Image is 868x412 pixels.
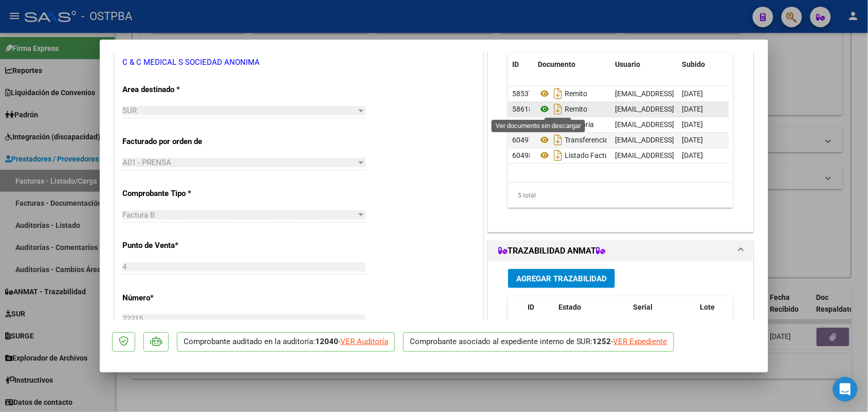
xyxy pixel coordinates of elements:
[538,105,587,113] span: Remito
[615,105,789,113] span: [EMAIL_ADDRESS][DOMAIN_NAME] - [PERSON_NAME]
[177,332,395,352] p: Comprobante auditado en la auditoría: -
[122,136,228,148] p: Facturado por orden de
[512,151,533,159] span: 60498
[122,84,228,96] p: Area destinado *
[488,241,753,261] mat-expansion-panel-header: TRAZABILIDAD ANMAT
[508,183,733,208] div: 5 total
[593,337,611,346] strong: 1252
[512,105,533,113] span: 58618
[538,151,616,159] span: Listado Factura
[613,336,667,348] div: VER Expediente
[122,292,228,304] p: Número
[122,210,155,220] span: Factura B
[696,296,739,330] datatable-header-cell: Lote
[516,274,607,283] span: Agregar Trazabilidad
[488,19,753,232] div: DOCUMENTACIÓN RESPALDATORIA
[498,245,605,257] h1: TRAZABILIDAD ANMAT
[512,60,519,68] span: ID
[615,136,789,144] span: [EMAIL_ADDRESS][DOMAIN_NAME] - [PERSON_NAME]
[512,136,533,144] span: 60497
[551,132,565,148] i: Descargar documento
[615,89,789,98] span: [EMAIL_ADDRESS][DOMAIN_NAME] - [PERSON_NAME]
[538,60,575,68] span: Documento
[551,101,565,117] i: Descargar documento
[122,158,171,167] span: A01 - PRENSA
[682,136,703,144] span: [DATE]
[551,116,565,133] i: Descargar documento
[682,60,705,68] span: Subido
[538,120,594,129] span: Auditoria
[523,296,554,330] datatable-header-cell: ID
[340,336,388,348] div: VER Auditoría
[122,106,137,115] span: SUR
[833,377,858,402] div: Open Intercom Messenger
[615,60,640,68] span: Usuario
[682,120,703,129] span: [DATE]
[615,120,789,129] span: [EMAIL_ADDRESS][DOMAIN_NAME] - [PERSON_NAME]
[528,303,534,311] span: ID
[538,136,608,144] span: Transferencia
[551,85,565,102] i: Descargar documento
[611,53,678,76] datatable-header-cell: Usuario
[122,188,228,200] p: Comprobante Tipo *
[682,105,703,113] span: [DATE]
[629,296,696,330] datatable-header-cell: Serial
[315,337,338,346] strong: 12040
[512,89,533,98] span: 58537
[122,57,475,68] p: C & C MEDICAL S SOCIEDAD ANONIMA
[558,303,581,311] span: Estado
[633,303,653,311] span: Serial
[508,53,534,76] datatable-header-cell: ID
[538,89,587,98] span: Remito
[512,120,533,129] span: 58703
[682,89,703,98] span: [DATE]
[700,303,715,311] span: Lote
[554,296,629,330] datatable-header-cell: Estado
[682,151,703,159] span: [DATE]
[551,147,565,164] i: Descargar documento
[678,53,729,76] datatable-header-cell: Subido
[615,151,789,159] span: [EMAIL_ADDRESS][DOMAIN_NAME] - [PERSON_NAME]
[122,240,228,252] p: Punto de Venta
[403,332,674,352] p: Comprobante asociado al expediente interno de SUR: -
[508,269,615,288] button: Agregar Trazabilidad
[534,53,611,76] datatable-header-cell: Documento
